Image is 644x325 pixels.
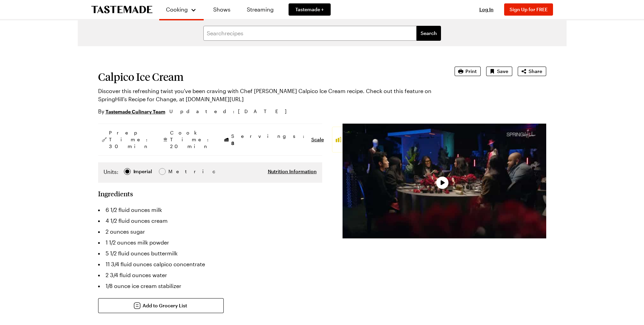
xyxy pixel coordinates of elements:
button: Print [455,67,481,76]
video-js: Video Player [343,124,546,238]
a: Tastemade Culinary Team [106,108,165,115]
li: 1 1/2 ounces milk powder [98,237,322,248]
span: Search [421,30,437,37]
label: Units: [104,168,118,176]
li: 2 ounces sugar [98,226,322,237]
li: 2 3/4 fluid ounces water [98,270,322,281]
button: Play Video [436,177,448,189]
li: 11 3/4 fluid ounces calpico concentrate [98,259,322,270]
li: 1/8 ounce ice cream stabilizer [98,281,322,291]
button: filters [417,26,441,41]
span: Share [529,68,542,75]
button: Scale [311,136,324,143]
button: Save recipe [486,67,512,76]
span: Tastemade + [295,6,324,13]
button: Log In [473,6,500,13]
button: Share [518,67,546,76]
span: Servings: [231,133,308,147]
span: Save [497,68,508,75]
li: 5 1/2 fluid ounces buttermilk [98,248,322,259]
span: Cook Time: 20 min [170,129,212,150]
span: Print [465,68,477,75]
p: Discover this refreshing twist you've been craving with Chef [PERSON_NAME] Calpico Ice Cream reci... [98,87,436,103]
button: Cooking [166,3,197,16]
span: Imperial [133,168,153,175]
span: Metric [168,168,183,175]
div: Metric [168,168,183,175]
li: 6 1/2 fluid ounces milk [98,204,322,215]
span: 8 [231,140,234,146]
span: Updated : [DATE] [169,108,293,115]
span: Cooking [166,6,188,13]
span: Sign Up for FREE [510,6,548,12]
span: Log In [479,6,494,12]
li: 4 1/2 fluid ounces cream [98,215,322,226]
h1: Calpico Ice Cream [98,71,436,83]
h2: Ingredients [98,189,133,198]
p: By [98,107,165,115]
a: To Tastemade Home Page [91,6,152,14]
button: Sign Up for FREE [504,3,553,16]
button: Nutrition Information [268,168,317,175]
button: Add to Grocery List [98,298,224,313]
div: Imperial Metric [104,168,183,177]
span: Add to Grocery List [143,302,187,309]
a: Tastemade + [289,3,331,16]
span: Prep Time: 30 min [109,129,151,150]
